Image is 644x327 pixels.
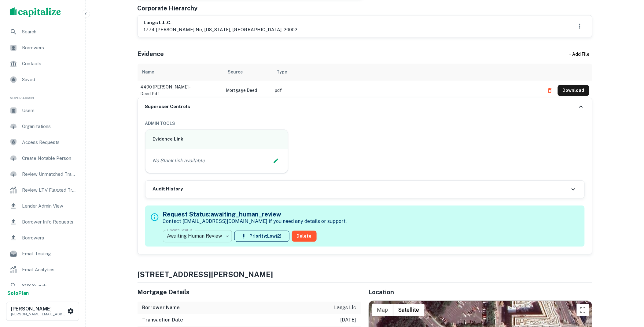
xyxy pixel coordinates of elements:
[334,304,356,312] p: langs llc
[5,88,80,103] li: Super Admin
[5,246,80,261] a: Email Testing
[138,64,592,98] div: scrollable content
[613,258,644,288] iframe: Chat Widget
[22,186,77,194] span: Review LTV Flagged Transactions
[558,49,601,60] div: + Add File
[7,290,29,296] strong: Solo Plan
[144,26,298,33] p: 1774 [PERSON_NAME] ne, [US_STATE], [GEOGRAPHIC_DATA], 20002
[5,40,80,55] a: Borrowers
[272,64,541,81] th: Type
[22,234,77,242] span: Borrowers
[22,60,77,67] span: Contacts
[163,210,347,219] h5: Request Status: awaiting_human_review
[22,28,77,36] span: Search
[22,202,77,210] span: Lender Admin View
[138,269,592,280] h4: [STREET_ADDRESS][PERSON_NAME]
[138,288,361,297] h5: Mortgage Details
[11,306,66,311] h6: [PERSON_NAME]
[142,304,180,312] h6: Borrower Name
[11,311,66,317] p: [PERSON_NAME][EMAIL_ADDRESS][DOMAIN_NAME]
[340,317,356,324] p: [DATE]
[138,81,223,100] td: 4400 [PERSON_NAME] - deed.pdf
[5,183,80,197] a: Review LTV Flagged Transactions
[223,64,272,81] th: Source
[5,278,80,293] a: SOS Search
[5,24,80,39] a: Search
[234,231,289,242] button: Priority:Low(2)
[138,50,164,59] h5: Evidence
[22,155,77,162] span: Create Notable Person
[22,250,77,257] span: Email Testing
[10,7,61,17] img: capitalize-logo.png
[5,72,80,87] a: Saved
[138,4,198,13] h5: Corporate Hierarchy
[167,227,193,233] label: Update Status
[138,64,223,81] th: Name
[292,231,317,242] button: Delete
[272,81,541,100] td: pdf
[22,107,77,114] span: Users
[163,218,347,225] p: Contact [EMAIL_ADDRESS][DOMAIN_NAME] if you need any details or support.
[544,86,555,96] button: Delete file
[372,304,393,316] button: Show street map
[5,103,80,118] a: Users
[22,44,77,51] span: Borrowers
[142,317,183,324] h6: Transaction Date
[22,123,77,130] span: Organizations
[6,302,79,321] button: [PERSON_NAME][PERSON_NAME][EMAIL_ADDRESS][DOMAIN_NAME]
[369,288,592,297] h5: Location
[142,69,154,76] div: Name
[163,228,232,245] div: Awaiting Human Review
[22,266,77,273] span: Email Analytics
[145,120,585,127] h6: ADMIN TOOLS
[5,56,80,71] a: Contacts
[153,136,281,143] h6: Evidence Link
[228,69,243,76] div: Source
[22,139,77,146] span: Access Requests
[5,199,80,213] a: Lender Admin View
[22,218,77,226] span: Borrower Info Requests
[5,151,80,166] a: Create Notable Person
[145,103,190,111] h6: Superuser Controls
[22,76,77,83] span: Saved
[558,85,589,96] button: Download
[223,81,272,100] td: Mortgage Deed
[277,69,287,76] div: Type
[5,135,80,150] a: Access Requests
[5,231,80,245] a: Borrowers
[22,282,77,289] span: SOS Search
[577,304,589,316] button: Toggle fullscreen view
[22,171,77,178] span: Review Unmatched Transactions
[144,19,298,26] h6: langs l.l.c.
[393,304,425,316] button: Show satellite imagery
[7,290,29,297] a: SoloPlan
[153,186,183,193] h6: Audit History
[271,156,281,166] button: Edit Slack Link
[5,215,80,229] a: Borrower Info Requests
[5,262,80,277] a: Email Analytics
[153,157,205,165] p: No Slack link available
[5,167,80,182] a: Review Unmatched Transactions
[5,119,80,134] a: Organizations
